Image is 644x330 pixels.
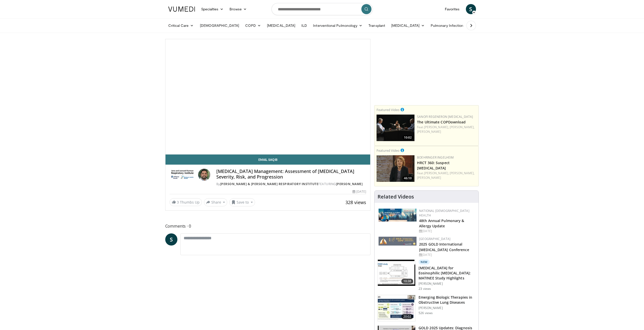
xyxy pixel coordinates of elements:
[298,20,310,31] a: ILD
[198,4,227,14] a: Specialties
[336,182,363,186] a: [PERSON_NAME]
[198,169,210,181] img: Avatar
[378,295,475,322] a: 20:02 Emerging Biologic Therapies in Obstructive Lung Diseases [PERSON_NAME] 526 views
[310,20,365,31] a: Interventional Pulmonology
[272,3,373,15] input: Search topics, interventions
[379,209,417,222] img: b90f5d12-84c1-472e-b843-5cad6c7ef911.jpg.150x105_q85_autocrop_double_scale_upscale_version-0.2.jpg
[442,4,463,14] a: Favorites
[377,155,414,182] a: 46:10
[264,20,298,31] a: [MEDICAL_DATA]
[377,115,414,141] a: 10:02
[352,189,366,194] div: [DATE]
[466,4,476,14] a: S
[401,314,413,319] span: 20:02
[417,125,476,134] div: Feat.
[419,229,474,233] div: [DATE]
[168,7,195,12] img: VuMedi Logo
[419,218,464,228] a: 48th Annual Pulmonary & Allergy Update
[377,148,400,153] small: Featured Video
[417,155,454,160] a: Boehringer Ingelheim
[419,306,475,310] p: [PERSON_NAME]
[419,259,430,265] p: New
[424,125,449,129] a: [PERSON_NAME],
[402,135,413,140] span: 10:02
[417,129,441,134] a: [PERSON_NAME]
[242,20,264,31] a: COPD
[417,115,473,119] a: Sanofi Regeneron [MEDICAL_DATA]
[419,209,469,217] a: National [DEMOGRAPHIC_DATA] Health
[388,20,428,31] a: [MEDICAL_DATA]
[226,4,250,14] a: Browse
[419,282,475,286] p: [PERSON_NAME]
[389,39,465,102] iframe: Advertisement
[417,160,450,170] a: HRCT 360: Suspect [MEDICAL_DATA]
[197,20,242,31] a: [DEMOGRAPHIC_DATA]
[165,155,370,165] a: Email Saqib
[419,311,433,315] p: 526 views
[379,237,417,246] img: 29f03053-4637-48fc-b8d3-cde88653f0ec.jpeg.150x105_q85_autocrop_double_scale_upscale_version-0.2.jpg
[165,20,197,31] a: Critical Care
[365,20,388,31] a: Transplant
[419,253,474,257] div: [DATE]
[216,169,366,180] h4: [MEDICAL_DATA] Management: Assessment of [MEDICAL_DATA] Severity, Risk, and Progression
[450,125,474,129] a: [PERSON_NAME],
[378,259,475,291] a: 10:38 New [MEDICAL_DATA] for Eosinophilic [MEDICAL_DATA]: MATINEE Study Highlights [PERSON_NAME] ...
[216,182,366,186] div: By FEATURING
[417,175,441,180] a: [PERSON_NAME]
[428,20,471,31] a: Pulmonary Infection
[419,242,469,252] a: 2025 GOLD International [MEDICAL_DATA] Conference
[165,233,177,246] a: S
[220,182,319,186] a: [PERSON_NAME] & [PERSON_NAME] Respiratory Institute
[177,200,179,205] span: 3
[378,194,414,200] h4: Related Videos
[229,198,255,206] button: Save to
[419,295,475,305] h3: Emerging Biologic Therapies in Obstructive Lung Diseases
[417,120,466,124] a: The Ultimate COPDownload
[204,198,227,206] button: Share
[170,169,196,181] img: Jane & Leonard Korman Respiratory Institute
[419,237,450,241] a: [GEOGRAPHIC_DATA]
[417,171,476,180] div: Feat.
[165,39,370,155] video-js: Video Player
[450,171,474,175] a: [PERSON_NAME],
[402,176,413,181] span: 46:10
[424,171,449,175] a: [PERSON_NAME],
[345,199,366,205] span: 328 views
[170,198,202,206] a: 3 Thumbs Up
[377,155,414,182] img: 8340d56b-4f12-40ce-8f6a-f3da72802623.png.150x105_q85_crop-smart_upscale.png
[378,295,415,321] img: c6e753b7-7253-4fd8-812c-c785cb44fcf9.150x105_q85_crop-smart_upscale.jpg
[165,223,371,229] span: Comments 0
[401,279,413,284] span: 10:38
[419,287,431,291] p: 23 views
[377,107,400,112] small: Featured Video
[419,266,475,281] h3: [MEDICAL_DATA] for Eosinophilic [MEDICAL_DATA]: MATINEE Study Highlights
[378,260,415,286] img: aa79bcc6-2848-4ffb-9f05-689c03da0f84.150x105_q85_crop-smart_upscale.jpg
[377,115,414,141] img: 5a5e9f8f-baed-4a36-9fe2-4d00eabc5e31.png.150x105_q85_crop-smart_upscale.png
